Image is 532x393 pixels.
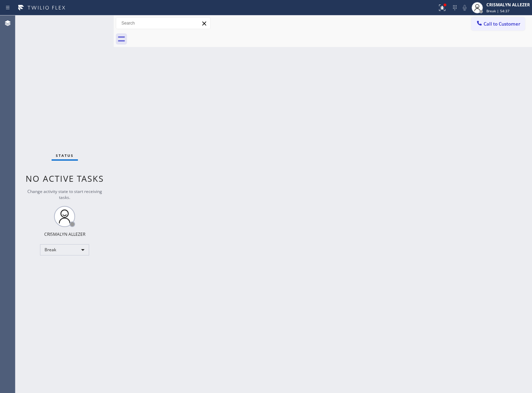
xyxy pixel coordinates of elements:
button: Call to Customer [471,17,525,31]
div: CRISMALYN ALLEZER [44,231,85,237]
span: Break | 54:37 [486,8,510,13]
input: Search [116,18,210,29]
span: Change activity state to start receiving tasks. [27,188,102,200]
button: Mute [460,3,470,13]
div: Break [40,244,89,255]
span: No active tasks [26,173,104,184]
div: CRISMALYN ALLEZER [486,2,530,8]
span: Call to Customer [484,21,520,27]
span: Status [56,153,74,158]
